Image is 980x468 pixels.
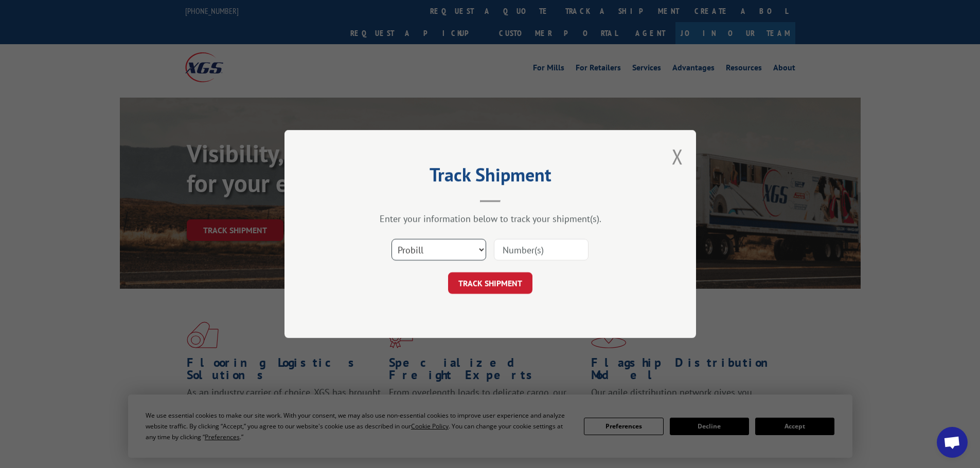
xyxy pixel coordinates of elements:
[672,143,683,170] button: Close modal
[937,427,968,458] div: Open chat
[336,167,645,187] h2: Track Shipment
[336,213,645,224] div: Enter your information below to track your shipment(s).
[494,239,589,260] input: Number(s)
[448,272,532,294] button: TRACK SHIPMENT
